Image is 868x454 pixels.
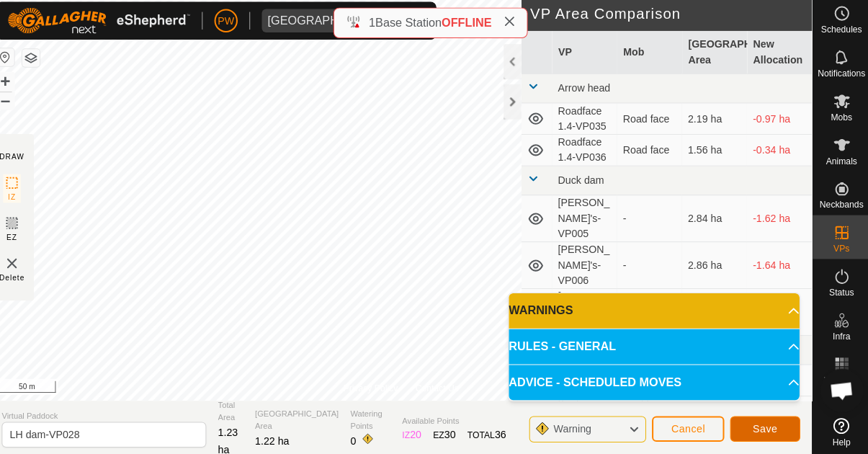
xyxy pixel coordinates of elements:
[746,106,810,137] td: -0.97 ha
[511,337,617,355] span: RULES - GENERAL
[624,114,676,129] div: Road face
[355,406,395,430] span: Watering Points
[511,302,575,319] span: WARNINGS
[624,258,676,273] div: -
[511,364,798,399] p-accordion-header: ADVICE - SCHEDULED MOVES
[827,288,851,297] span: Status
[414,427,426,438] span: 20
[819,29,859,37] span: Schedules
[811,410,868,450] a: Help
[682,243,746,289] td: 2.86 ha
[746,289,810,335] td: -1.83 ha
[511,293,798,328] p-accordion-header: WARNINGS
[448,427,460,438] span: 30
[261,433,295,445] span: 1.22 ha
[554,197,618,243] td: [PERSON_NAME]'s-VP005
[18,193,26,204] span: IZ
[682,197,746,243] td: 2.84 ha
[225,17,241,32] span: PW
[373,20,380,32] span: 1
[624,289,676,334] div: TRIAL R1 [PERSON_NAME]
[511,373,681,390] span: ADVICE - SCHEDULED MOVES
[554,106,618,137] td: Roadface 1.4-VP035
[818,202,861,210] span: Neckbands
[532,9,810,26] h2: VP Area Comparison
[682,35,746,77] th: [GEOGRAPHIC_DATA] Area
[554,137,618,168] td: Roadface 1.4-VP036
[406,425,425,440] div: IZ
[268,13,400,36] span: Kawhia Farm
[624,145,676,160] div: Road face
[6,94,24,112] button: –
[470,425,509,440] div: TOTAL
[746,137,810,168] td: -0.34 ha
[816,72,863,81] span: Notifications
[829,115,850,124] span: Mobs
[752,421,777,432] span: Save
[498,427,509,438] span: 36
[831,436,849,445] span: Help
[261,406,344,430] span: [GEOGRAPHIC_DATA] Area
[6,52,24,69] button: Reset Map
[13,255,30,272] img: VP
[32,53,49,70] button: Map Layers
[671,421,705,432] span: Cancel
[17,12,197,37] img: Gallagher Logo
[348,380,402,393] a: Privacy Policy
[511,329,798,363] p-accordion-header: RULES - GENERAL
[746,35,810,77] th: New Allocation
[560,176,605,187] span: Duck dam
[682,289,746,335] td: 3.05 ha
[818,368,862,411] div: Open chat
[225,398,250,422] span: Total Area
[682,106,746,137] td: 2.19 ha
[437,425,459,440] div: EZ
[6,76,24,93] button: +
[355,433,361,445] span: 0
[554,35,618,77] th: VP
[406,413,509,425] span: Available Points
[445,20,494,32] span: OFFLINE
[419,380,462,393] a: Contact Us
[730,414,799,440] button: Save
[560,85,612,97] span: Arrow head
[746,243,810,289] td: -1.64 ha
[682,137,746,168] td: 1.56 ha
[554,289,618,335] td: [PERSON_NAME]'s-VP007
[17,233,27,244] span: EZ
[380,20,445,32] span: Base Station
[9,153,34,164] div: DRAW
[653,414,724,440] button: Cancel
[624,212,676,227] div: -
[554,243,618,289] td: [PERSON_NAME]'s-VP006
[225,424,244,453] span: 1.23 ha
[822,375,857,383] span: Heatmap
[824,159,855,167] span: Animals
[746,197,810,243] td: -1.62 ha
[274,19,394,30] div: [GEOGRAPHIC_DATA]
[12,408,213,420] span: Virtual Paddock
[555,421,593,432] span: Warning
[831,245,847,254] span: VPs
[831,331,848,340] span: Infra
[618,35,682,77] th: Mob
[9,272,35,283] span: Delete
